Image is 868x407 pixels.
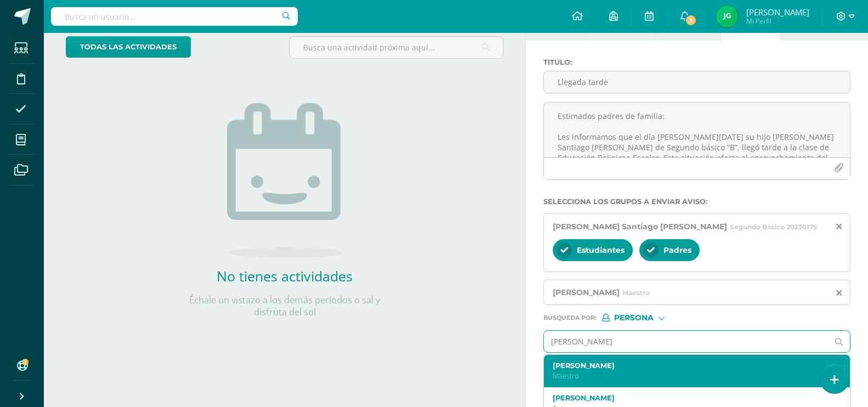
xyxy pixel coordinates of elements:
a: Examen [586,14,654,41]
span: Persona [614,315,654,321]
a: Tarea [526,14,585,41]
span: Búsqueda por : [543,315,597,321]
p: Échale un vistazo a los demás períodos o sal y disfruta del sol [175,294,394,318]
a: todas las Actividades [66,36,191,58]
label: [PERSON_NAME] [553,394,829,402]
span: Padres [663,245,691,255]
a: Aviso [721,14,780,41]
p: Maestro [553,371,829,381]
input: Busca una actividad próxima aquí... [290,37,503,58]
h2: No tienes actividades [175,267,394,285]
img: no_activities.png [227,103,342,258]
span: Segundo Básico 20230175 [730,223,817,231]
span: [PERSON_NAME] [553,287,620,297]
span: [PERSON_NAME] Santiago [PERSON_NAME] [553,222,727,231]
label: [PERSON_NAME] [553,361,829,370]
label: Selecciona los grupos a enviar aviso : [543,197,850,206]
label: Titulo : [543,58,850,66]
span: Mi Perfil [746,16,809,26]
a: Evento [655,14,720,41]
span: [PERSON_NAME] [746,7,809,18]
div: [object Object] [602,314,684,321]
span: Estudiantes [577,245,625,255]
span: 3 [685,14,697,26]
textarea: Estimados padres de familia: Les informamos que el día [PERSON_NAME][DATE] su hijo [PERSON_NAME] ... [544,103,850,157]
img: c5e6a7729ce0d31aadaf9fc218af694a.png [716,5,738,27]
input: Ej. Mario Galindo [544,331,828,352]
input: Busca un usuario... [51,7,298,26]
input: Titulo [544,71,850,93]
span: Maestro [622,289,650,297]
